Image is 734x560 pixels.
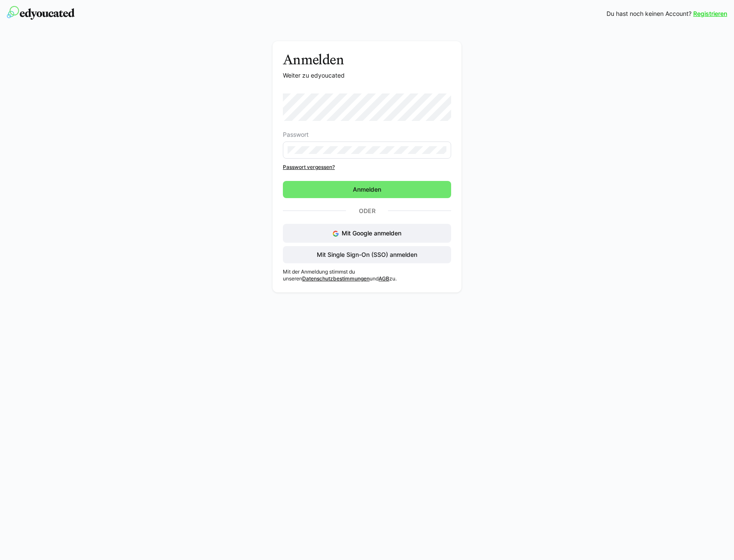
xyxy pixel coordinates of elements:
[379,275,389,282] a: AGB
[283,224,451,243] button: Mit Google anmelden
[283,131,309,138] span: Passwort
[283,71,451,80] p: Weiter zu edyoucated
[352,185,382,194] span: Anmelden
[283,181,451,198] button: Anmelden
[607,9,692,18] span: Du hast noch keinen Account?
[346,205,388,217] p: Oder
[315,250,419,259] span: Mit Single Sign-On (SSO) anmelden
[283,51,451,68] h3: Anmelden
[283,164,451,171] a: Passwort vergessen?
[283,268,451,282] p: Mit der Anmeldung stimmst du unseren und zu.
[283,246,451,263] button: Mit Single Sign-On (SSO) anmelden
[7,6,75,20] img: edyoucated
[342,229,401,237] span: Mit Google anmelden
[302,275,370,282] a: Datenschutzbestimmungen
[693,9,727,18] a: Registrieren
